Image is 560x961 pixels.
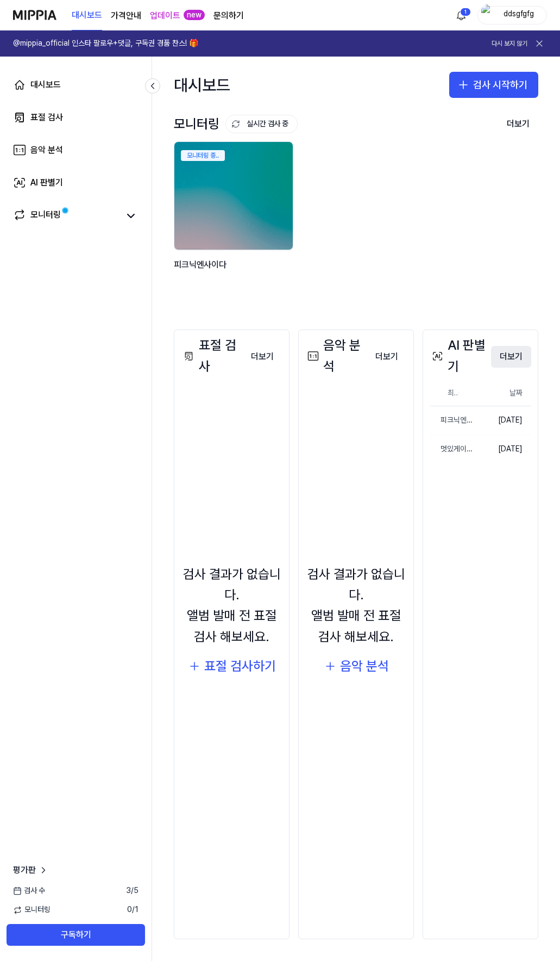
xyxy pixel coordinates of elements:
div: 피크닉엔사이다 [430,415,475,426]
button: 검사 시작하기 [449,72,538,98]
div: 음악 분석 [30,144,63,157]
a: 피크닉엔사이다 [430,406,475,435]
button: 구독하기 [7,924,145,946]
button: 더보기 [242,346,282,368]
h1: @mippia_official 인스타 팔로우+댓글, 구독권 경품 찬스! 🎁 [13,38,198,49]
div: 음악 분석 [340,656,389,677]
div: 검사 결과가 없습니다. 앨범 발매 전 표절 검사 해보세요. [305,564,407,648]
td: [DATE] [475,435,531,463]
a: 표절 검사 [7,104,145,131]
img: backgroundIamge [174,142,293,250]
span: 평가판 [13,864,36,877]
button: 알림1 [452,7,470,24]
span: 검사 수 [13,885,45,896]
button: 실시간 검사 중 [225,115,298,133]
a: 멋있게이별하는남자2026 [430,435,475,463]
div: 모니터링 [174,114,298,134]
img: 알림 [455,9,468,22]
button: profileddsgfgfg [477,6,547,24]
div: 모니터링 [30,208,61,224]
div: 음악 분석 [305,335,367,377]
div: 표절 검사 [181,335,242,377]
a: 평가판 [13,864,49,877]
div: new [184,10,205,21]
span: 3 / 5 [126,885,139,896]
button: 더보기 [367,346,407,368]
div: ddsgfgfg [498,9,540,21]
div: 대시보드 [30,78,61,91]
div: 표절 검사 [30,111,63,124]
a: AI 판별기 [7,170,145,196]
a: 음악 분석 [7,137,145,163]
a: 모니터링 중..backgroundIamge피크닉엔사이다 [174,141,295,297]
div: 1 [460,8,471,16]
a: 가격안내 [111,9,141,22]
a: 문의하기 [213,9,244,22]
div: AI 판별기 [30,176,63,189]
td: [DATE] [475,406,531,435]
a: 더보기 [242,345,282,368]
a: 업데이트 [150,9,180,22]
a: 더보기 [367,345,407,368]
span: 모니터링 [13,904,51,915]
a: 대시보드 [7,72,145,98]
div: AI 판별기 [430,335,491,377]
button: 음악 분석 [324,656,389,677]
button: 다시 보지 않기 [492,39,527,48]
button: 더보기 [498,113,538,135]
div: 멋있게이별하는남자2026 [430,444,475,455]
a: 대시보드 [72,1,102,30]
th: 날짜 [475,380,531,406]
div: 피크닉엔사이다 [174,258,295,286]
a: 더보기 [491,345,531,368]
span: 0 / 1 [127,904,139,915]
div: 모니터링 중.. [181,150,225,161]
div: 검사 결과가 없습니다. 앨범 발매 전 표절 검사 해보세요. [181,564,282,648]
div: 대시보드 [174,67,230,102]
a: 모니터링 [13,208,119,224]
div: 표절 검사하기 [204,656,276,677]
img: profile [481,4,494,26]
button: 더보기 [491,346,531,368]
button: 표절 검사하기 [188,656,276,677]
